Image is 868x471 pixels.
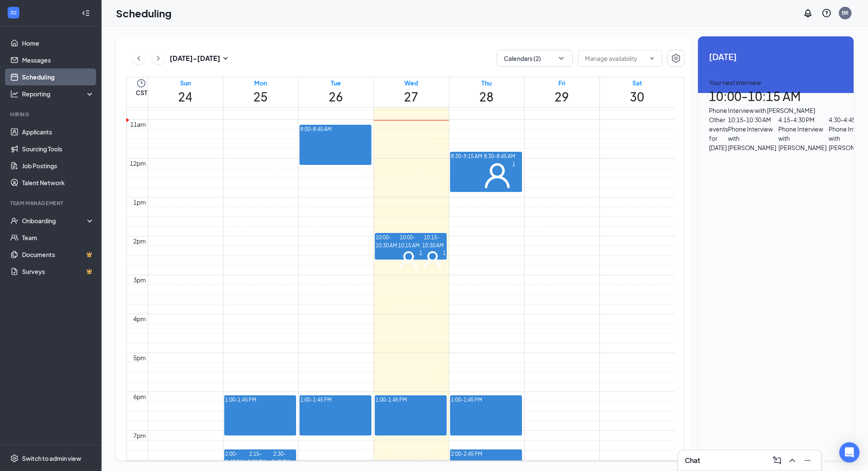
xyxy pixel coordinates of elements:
span: 10:00-10:15 AM [398,233,420,249]
span: 2:00-2:45 PM [451,450,482,458]
h1: 26 [329,88,343,106]
svg: UserCheck [10,216,19,225]
div: Mon [253,78,268,88]
div: Switch to admin view [22,454,81,463]
span: 10:00-10:30 AM [376,234,398,271]
div: Open Intercom Messenger [839,442,860,463]
div: Phone Interview with [PERSON_NAME] [778,124,827,152]
svg: QuestionInfo [821,8,832,18]
h1: 28 [479,88,494,106]
a: August 29, 2025 [553,77,571,107]
span: 1:00-1:45 PM [225,396,256,404]
div: Reporting [22,90,95,98]
div: Hiring [10,111,93,118]
div: 1pm [132,197,148,207]
div: BR [842,9,849,16]
span: 2:15-2:30 PM [247,449,266,466]
svg: ChevronLeft [135,53,143,63]
span: [DATE] [709,50,843,63]
h3: [DATE] - [DATE] [170,54,220,63]
div: Onboarding [22,216,87,225]
div: Sat [630,78,644,88]
button: ChevronRight [152,52,165,65]
span: 8:00-8:45 AM [300,126,332,134]
div: 11am [129,120,148,129]
button: Settings [667,50,684,67]
span: 1 [419,249,422,270]
h1: 27 [404,88,418,106]
div: Thu [479,78,494,88]
a: August 24, 2025 [176,77,194,107]
div: 3pm [132,275,148,285]
h1: 10:00 - 10:15 AM [709,87,843,106]
svg: ChevronUp [787,455,797,466]
span: 2:30-2:45 PM [272,449,290,466]
span: 1 [443,249,446,270]
svg: Minimize [802,455,813,466]
svg: Notifications [803,8,813,18]
button: Calendars (2)ChevronDown [497,50,573,67]
a: Sourcing Tools [22,140,94,157]
svg: Settings [671,53,681,63]
span: 8:30-9:15 AM [451,153,482,191]
span: 1 [512,161,515,191]
a: Talent Network [22,174,94,191]
a: Job Postings [22,157,94,174]
button: Minimize [801,454,814,467]
div: Other events for [DATE] [709,115,728,152]
div: 2pm [132,236,148,246]
div: Your next interview [709,78,843,87]
div: Fri [555,78,569,88]
div: 12pm [128,159,148,168]
svg: SmallChevronDown [220,53,231,63]
a: Applicants [22,123,94,140]
h1: 25 [253,88,268,106]
svg: Analysis [10,90,19,98]
svg: WorkstreamLogo [9,8,18,17]
div: Phone Interview with [PERSON_NAME] [709,106,843,115]
a: Scheduling [22,68,94,85]
svg: User [398,249,419,270]
span: CST [136,88,147,97]
svg: Collapse [82,9,90,17]
svg: ChevronDown [557,54,566,63]
span: 1:00-1:45 PM [376,396,407,404]
div: 4pm [132,314,148,323]
div: Team Management [10,200,93,207]
a: August 27, 2025 [402,77,420,107]
svg: ComposeMessage [772,455,782,466]
button: ChevronUp [786,454,799,467]
button: ChevronLeft [132,52,145,65]
div: 4:15 - 4:30 PM [778,115,827,124]
h1: 30 [630,88,644,106]
h3: Chat [685,456,700,465]
div: Phone Interview with [PERSON_NAME] [728,124,776,152]
div: 6pm [132,392,148,401]
a: DocumentsCrown [22,246,94,263]
span: 1:00-1:45 PM [451,396,482,404]
div: Sun [178,78,192,88]
button: ComposeMessage [770,454,784,467]
a: Team [22,229,94,246]
a: Home [22,35,94,52]
span: 8:30-8:45 AM [482,151,515,160]
input: Manage availability [585,54,645,63]
h1: Scheduling [116,6,172,20]
div: Wed [404,78,418,88]
span: 1:00-1:45 PM [300,396,332,404]
svg: User [422,249,443,270]
div: 7pm [132,431,148,440]
span: 10:15-10:30 AM [422,233,444,249]
a: August 25, 2025 [252,77,269,107]
a: August 26, 2025 [327,77,345,107]
div: 10:15 - 10:30 AM [728,115,776,124]
svg: Settings [10,454,19,463]
svg: Clock [136,78,146,88]
svg: User [482,161,512,191]
div: 5pm [132,353,148,362]
svg: ChevronRight [154,53,162,63]
a: Messages [22,52,94,68]
div: Tue [329,78,343,88]
h1: 29 [555,88,569,106]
